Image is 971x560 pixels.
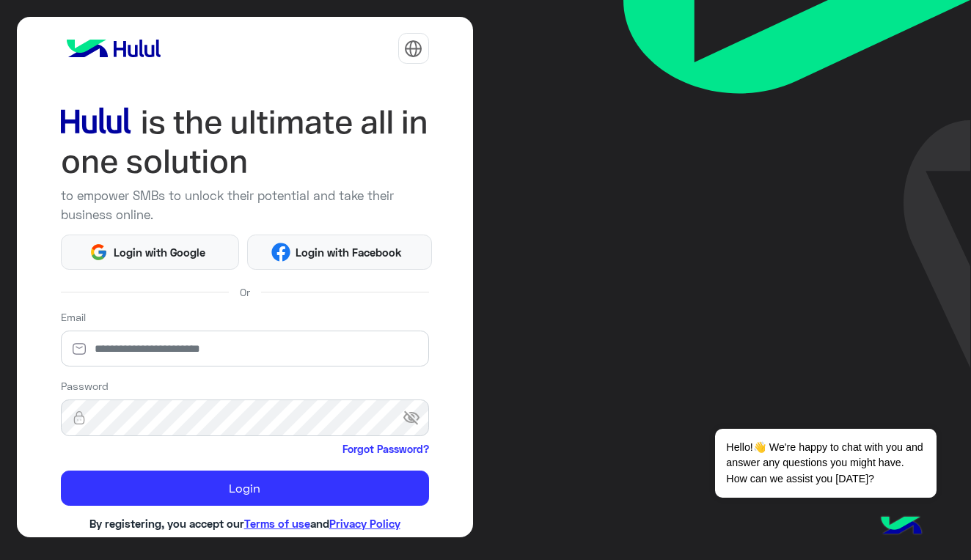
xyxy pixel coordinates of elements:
img: lock [61,410,98,425]
p: to empower SMBs to unlock their potential and take their business online. [61,186,429,223]
span: Login with Facebook [290,244,408,261]
span: By registering, you accept our [89,517,244,530]
img: Facebook [271,243,290,262]
a: Terms of use [244,517,310,530]
span: visibility_off [403,405,429,431]
img: tab [404,40,422,58]
img: logo [61,34,166,63]
button: Login with Google [61,235,240,270]
a: Forgot Password? [342,441,429,457]
button: Login [61,471,429,506]
img: hulul-logo.png [876,501,927,553]
span: Login with Google [108,244,210,261]
img: email [61,342,98,356]
button: Login with Facebook [247,235,431,270]
img: Google [89,243,109,262]
img: hululLoginTitle_EN.svg [61,103,429,181]
span: Hello!👋 We're happy to chat with you and answer any questions you might have. How can we assist y... [715,429,936,498]
label: Email [61,309,86,325]
a: Privacy Policy [329,517,400,530]
span: and [310,517,329,530]
label: Password [61,378,109,394]
span: Or [240,284,250,300]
